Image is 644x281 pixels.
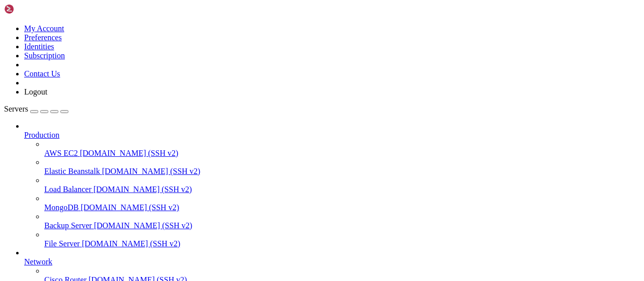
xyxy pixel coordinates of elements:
[44,194,640,212] li: MongoDB [DOMAIN_NAME] (SSH v2)
[44,239,80,248] span: File Server
[4,105,68,113] a: Servers
[44,140,640,158] li: AWS EC2 [DOMAIN_NAME] (SSH v2)
[44,158,640,176] li: Elastic Beanstalk [DOMAIN_NAME] (SSH v2)
[44,149,78,157] span: AWS EC2
[24,257,52,266] span: Network
[102,167,201,175] span: [DOMAIN_NAME] (SSH v2)
[44,212,640,230] li: Backup Server [DOMAIN_NAME] (SSH v2)
[82,239,181,248] span: [DOMAIN_NAME] (SSH v2)
[44,149,640,158] a: AWS EC2 [DOMAIN_NAME] (SSH v2)
[80,149,179,157] span: [DOMAIN_NAME] (SSH v2)
[94,221,193,230] span: [DOMAIN_NAME] (SSH v2)
[80,203,179,212] span: [DOMAIN_NAME] (SSH v2)
[24,69,60,78] a: Contact Us
[44,203,78,212] span: MongoDB
[24,51,65,60] a: Subscription
[24,33,62,42] a: Preferences
[44,185,640,194] a: Load Balancer [DOMAIN_NAME] (SSH v2)
[44,167,100,175] span: Elastic Beanstalk
[44,221,640,230] a: Backup Server [DOMAIN_NAME] (SSH v2)
[44,221,92,230] span: Backup Server
[24,131,640,140] a: Production
[4,105,28,113] span: Servers
[44,239,640,248] a: File Server [DOMAIN_NAME] (SSH v2)
[44,185,92,194] span: Load Balancer
[44,176,640,194] li: Load Balancer [DOMAIN_NAME] (SSH v2)
[24,122,640,248] li: Production
[24,87,47,96] a: Logout
[24,131,59,139] span: Production
[44,167,640,176] a: Elastic Beanstalk [DOMAIN_NAME] (SSH v2)
[94,185,192,194] span: [DOMAIN_NAME] (SSH v2)
[44,203,640,212] a: MongoDB [DOMAIN_NAME] (SSH v2)
[24,24,64,33] a: My Account
[24,257,640,266] a: Network
[4,4,62,14] img: Shellngn
[24,42,54,51] a: Identities
[44,230,640,248] li: File Server [DOMAIN_NAME] (SSH v2)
